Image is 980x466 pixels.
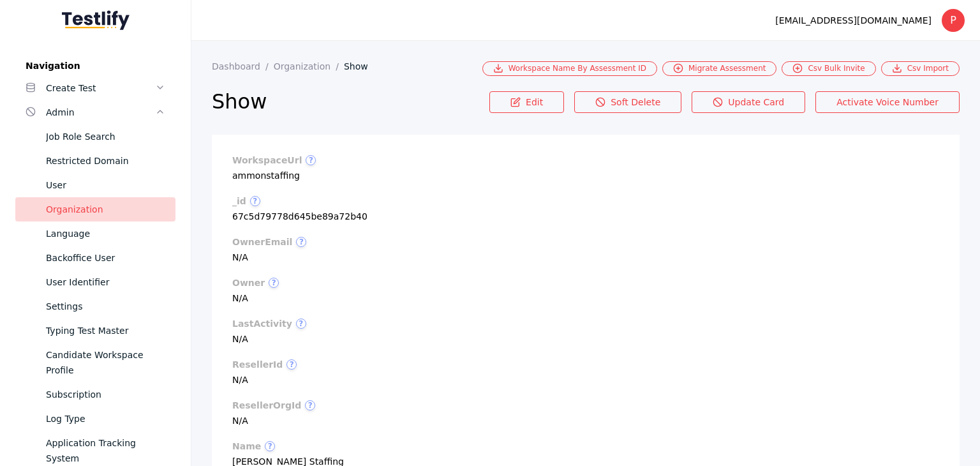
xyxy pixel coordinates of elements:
[942,9,965,32] div: P
[15,382,175,407] a: Subscription
[232,278,939,288] label: owner
[46,202,165,217] div: Organization
[662,61,776,76] a: Migrate Assessment
[46,105,155,120] div: Admin
[232,196,939,206] label: _id
[306,155,316,165] span: ?
[15,124,175,149] a: Job Role Search
[62,10,130,30] img: Testlify - Backoffice
[46,387,165,402] div: Subscription
[489,91,564,113] a: Edit
[574,91,681,113] a: Soft Delete
[15,343,175,382] a: Candidate Workspace Profile
[15,270,175,294] a: User Identifier
[286,359,297,370] span: ?
[782,61,875,76] a: Csv Bulk Invite
[250,196,260,206] span: ?
[46,299,165,314] div: Settings
[46,274,165,290] div: User Identifier
[815,91,960,113] a: Activate Voice Number
[274,61,344,71] a: Organization
[265,441,275,451] span: ?
[212,61,274,71] a: Dashboard
[232,441,939,451] label: name
[305,400,315,410] span: ?
[15,222,175,246] a: Language
[46,226,165,241] div: Language
[46,347,165,378] div: Candidate Workspace Profile
[46,153,165,169] div: Restricted Domain
[232,237,939,262] section: N/A
[232,359,939,385] section: N/A
[46,435,165,466] div: Application Tracking System
[232,155,939,181] section: ammonstaffing
[775,13,932,28] div: [EMAIL_ADDRESS][DOMAIN_NAME]
[881,61,960,76] a: Csv Import
[46,177,165,193] div: User
[296,237,306,247] span: ?
[15,319,175,343] a: Typing Test Master
[232,155,939,165] label: workspaceUrl
[212,89,489,114] h2: Show
[692,91,805,113] a: Update Card
[15,407,175,431] a: Log Type
[269,278,279,288] span: ?
[232,237,939,247] label: ownerEmail
[232,319,939,329] label: lastActivity
[46,323,165,338] div: Typing Test Master
[296,319,306,329] span: ?
[232,319,939,344] section: N/A
[15,173,175,197] a: User
[232,400,939,426] section: N/A
[344,61,378,71] a: Show
[15,149,175,173] a: Restricted Domain
[15,197,175,222] a: Organization
[15,61,175,71] label: Navigation
[46,411,165,426] div: Log Type
[482,61,657,76] a: Workspace Name By Assessment ID
[232,400,939,410] label: resellerOrgId
[46,80,155,96] div: Create Test
[15,246,175,270] a: Backoffice User
[232,359,939,370] label: resellerId
[15,294,175,319] a: Settings
[232,278,939,303] section: N/A
[46,250,165,266] div: Backoffice User
[46,129,165,144] div: Job Role Search
[232,196,939,222] section: 67c5d79778d645be89a72b40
